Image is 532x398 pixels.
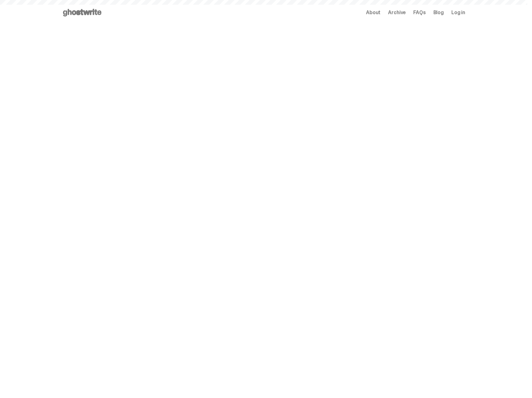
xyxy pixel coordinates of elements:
[451,10,465,15] a: Log in
[388,10,406,15] a: Archive
[433,10,444,15] a: Blog
[366,10,380,15] a: About
[413,10,426,15] a: FAQs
